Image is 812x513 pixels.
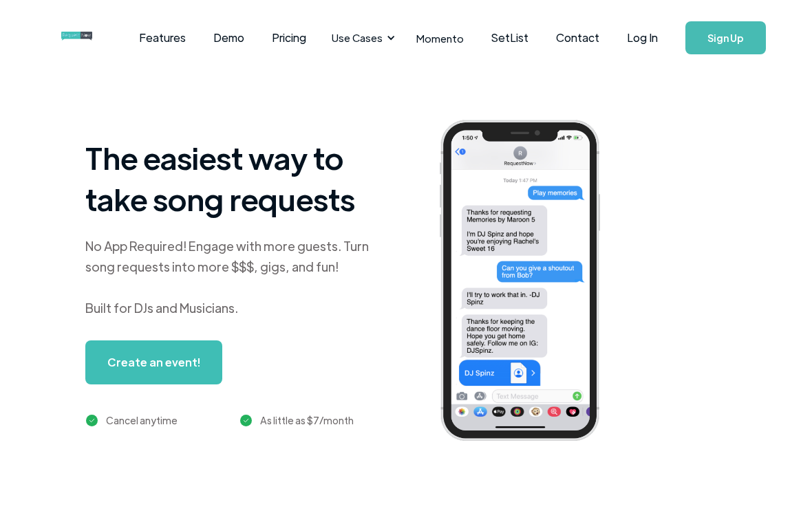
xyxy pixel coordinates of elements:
[323,17,399,59] div: Use Cases
[61,32,118,41] img: requestnow logo
[542,17,613,59] a: Contact
[200,17,258,59] a: Demo
[240,415,252,426] img: green checkmark
[125,17,200,59] a: Features
[478,17,542,59] a: SetList
[685,21,766,54] a: Sign Up
[85,340,222,384] a: Create an event!
[85,137,387,219] h1: The easiest way to take song requests
[258,17,320,59] a: Pricing
[403,18,478,58] a: Momento
[86,415,98,426] img: green checkmark
[61,24,91,52] a: home
[425,111,634,454] img: iphone screenshot
[260,412,354,428] div: As little as $7/month
[613,14,672,62] a: Log In
[106,412,178,428] div: Cancel anytime
[85,236,387,318] div: No App Required! Engage with more guests. Turn song requests into more $$$, gigs, and fun! Built ...
[332,30,383,45] div: Use Cases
